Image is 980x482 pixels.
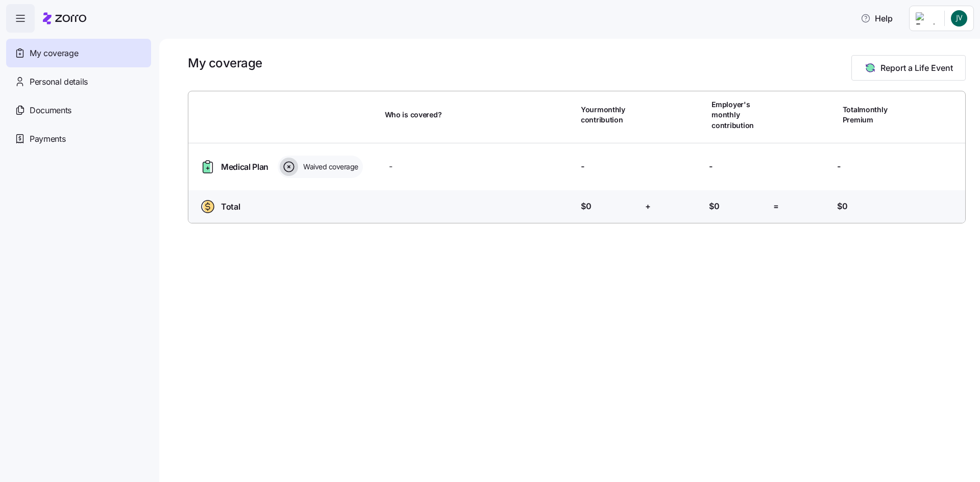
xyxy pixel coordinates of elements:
span: + [645,200,651,213]
span: $0 [581,200,591,213]
span: - [837,160,841,173]
a: My coverage [6,39,151,67]
span: Medical Plan [221,161,268,173]
span: $0 [837,200,847,213]
span: Payments [30,133,65,145]
span: = [773,200,779,213]
a: Personal details [6,67,151,96]
span: $0 [709,200,719,213]
img: Employer logo [916,12,936,24]
span: Documents [30,104,71,117]
span: Your monthly contribution [581,105,638,125]
span: Help [861,12,893,24]
span: - [581,160,584,173]
span: Employer's monthly contribution [712,99,769,131]
button: Report a Life Event [851,55,966,81]
a: Payments [6,124,151,153]
span: Report a Life Event [880,62,953,74]
a: Documents [6,96,151,124]
span: - [389,160,393,173]
button: Help [852,8,901,29]
span: Personal details [30,75,88,88]
h1: My coverage [188,55,262,71]
span: Total [221,200,240,213]
span: Who is covered? [385,110,442,120]
img: ddcac9d0ff5608fd0eb10b2c44877fb7 [951,10,967,27]
span: Waived coverage [300,162,358,172]
span: - [709,160,713,173]
span: Total monthly Premium [843,105,900,125]
span: My coverage [30,47,78,60]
